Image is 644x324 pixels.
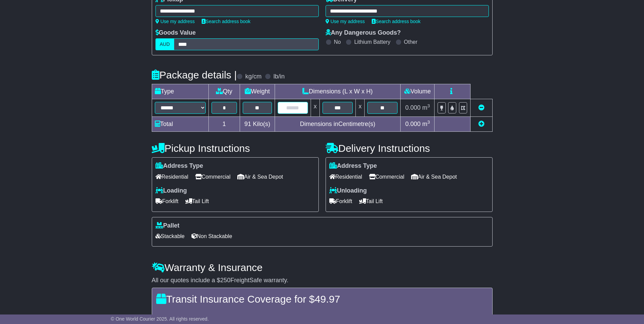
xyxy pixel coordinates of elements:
span: Commercial [195,172,231,182]
span: Non Stackable [191,231,232,241]
label: Address Type [329,162,377,170]
sup: 3 [427,103,430,108]
td: Total [152,117,208,132]
span: 250 [220,277,231,284]
sup: 3 [427,120,430,125]
label: Lithium Battery [354,39,390,45]
span: Tail Lift [185,196,209,206]
div: All our quotes include a $ FreightSafe warranty. [152,277,493,284]
label: Unloading [329,187,367,195]
a: Use my address [155,19,195,24]
td: Kilo(s) [240,117,275,132]
span: m [422,121,430,127]
label: kg/cm [245,73,261,80]
a: Search address book [372,19,421,24]
span: Residential [155,172,188,182]
td: 1 [208,117,240,132]
label: Loading [155,187,187,195]
a: Add new item [478,121,484,127]
span: 91 [244,121,251,127]
span: 0.000 [405,121,421,127]
span: Stackable [155,231,185,241]
td: Dimensions (L x W x H) [275,84,401,99]
h4: Package details | [152,69,237,80]
h4: Pickup Instructions [152,143,319,154]
td: Qty [208,84,240,99]
span: Air & Sea Depot [411,172,457,182]
label: lb/in [273,73,284,80]
label: Other [404,39,418,45]
label: Any Dangerous Goods? [326,29,401,37]
span: m [422,104,430,111]
label: AUD [155,38,174,50]
a: Search address book [202,19,251,24]
span: © One World Courier 2025. All rights reserved. [111,316,209,322]
span: Air & Sea Depot [237,172,283,182]
h4: Delivery Instructions [326,143,493,154]
h4: Transit Insurance Coverage for $ [156,293,488,305]
label: Pallet [155,222,180,230]
label: No [334,39,341,45]
td: Type [152,84,208,99]
td: Weight [240,84,275,99]
span: 49.97 [315,293,340,305]
a: Use my address [326,19,365,24]
label: Goods Value [155,29,196,37]
label: Address Type [155,162,203,170]
span: Tail Lift [359,196,383,206]
td: x [356,99,365,117]
h4: Warranty & Insurance [152,262,493,273]
td: x [311,99,319,117]
span: 0.000 [405,104,421,111]
span: Commercial [369,172,404,182]
td: Volume [401,84,435,99]
span: Forklift [329,196,352,206]
td: Dimensions in Centimetre(s) [275,117,401,132]
span: Residential [329,172,362,182]
a: Remove this item [478,104,484,111]
span: Forklift [155,196,179,206]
